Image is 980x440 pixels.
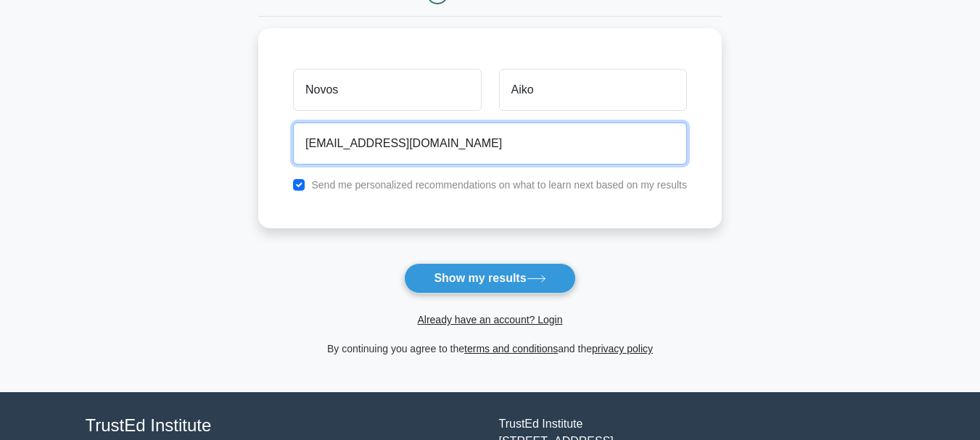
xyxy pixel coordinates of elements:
[250,340,730,357] div: By continuing you agree to the and the
[464,343,558,354] a: terms and conditions
[404,263,575,294] button: Show my results
[86,415,482,436] h4: TrustEd Institute
[311,179,687,191] label: Send me personalized recommendations on what to learn next based on my results
[417,314,562,325] a: Already have an account? Login
[592,343,653,354] a: privacy policy
[293,69,481,111] input: First name
[499,69,687,111] input: Last name
[293,123,687,165] input: Email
